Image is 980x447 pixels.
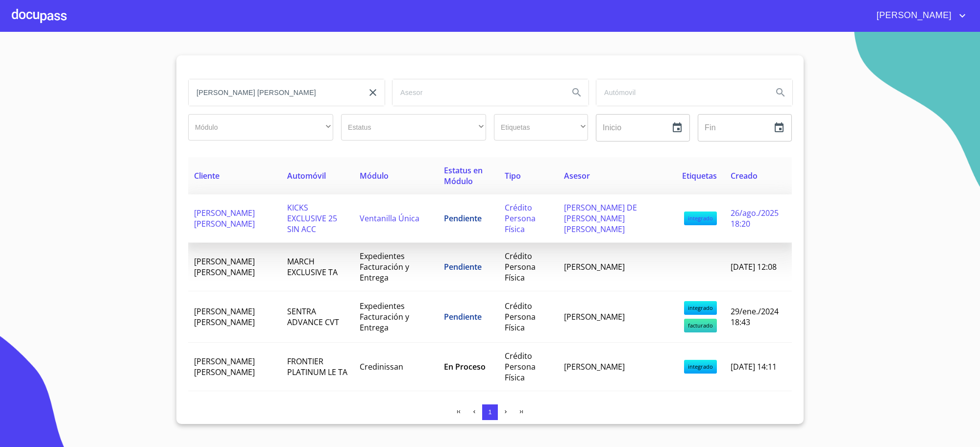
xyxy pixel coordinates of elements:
div: ​ [341,114,486,141]
span: [PERSON_NAME] [869,8,956,24]
span: Asesor [564,170,590,181]
span: Crédito Persona Física [505,301,536,333]
span: KICKS EXCLUSIVE 25 SIN ACC [287,202,337,235]
span: Pendiente [444,311,482,322]
span: 29/ene./2024 18:43 [731,306,779,328]
span: 26/ago./2025 18:20 [731,208,779,229]
button: Search [769,81,792,104]
span: En Proceso [444,361,486,372]
input: search [596,79,765,106]
div: ​ [494,114,588,141]
span: integrado [684,360,717,374]
span: [PERSON_NAME] [564,261,625,272]
span: [PERSON_NAME] [PERSON_NAME] [194,306,255,328]
span: Pendiente [444,213,482,224]
span: Ventanilla Única [360,213,419,224]
span: [DATE] 14:11 [731,361,777,372]
input: search [392,79,561,106]
span: [PERSON_NAME] [564,311,625,322]
span: MARCH EXCLUSIVE TA [287,256,338,278]
span: Cliente [194,170,220,181]
span: [PERSON_NAME] [PERSON_NAME] [194,256,255,278]
span: Crédito Persona Física [505,202,536,235]
button: account of current user [869,8,968,24]
span: [DATE] 12:08 [731,261,777,272]
span: 1 [488,408,491,416]
span: integrado [684,301,717,315]
span: Módulo [360,170,389,181]
span: Creado [731,170,758,181]
span: FRONTIER PLATINUM LE TA [287,356,347,377]
span: Credinissan [360,361,403,372]
span: Expedientes Facturación y Entrega [360,251,409,283]
span: Estatus en Módulo [444,165,483,187]
button: 1 [482,404,498,420]
button: clear input [361,81,385,104]
div: ​ [188,114,333,141]
span: Expedientes Facturación y Entrega [360,301,409,333]
input: search [189,79,357,106]
span: Tipo [505,170,521,181]
button: Search [565,81,588,104]
span: [PERSON_NAME] [PERSON_NAME] [194,356,255,377]
span: SENTRA ADVANCE CVT [287,306,339,328]
span: facturado [684,319,717,332]
span: [PERSON_NAME] DE [PERSON_NAME] [PERSON_NAME] [564,202,637,235]
span: Crédito Persona Física [505,351,536,383]
span: integrado [684,212,717,225]
span: Crédito Persona Física [505,251,536,283]
span: [PERSON_NAME] [PERSON_NAME] [194,208,255,229]
span: Automóvil [287,170,326,181]
span: [PERSON_NAME] [564,361,625,372]
span: Pendiente [444,261,482,272]
span: Etiquetas [682,170,717,181]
